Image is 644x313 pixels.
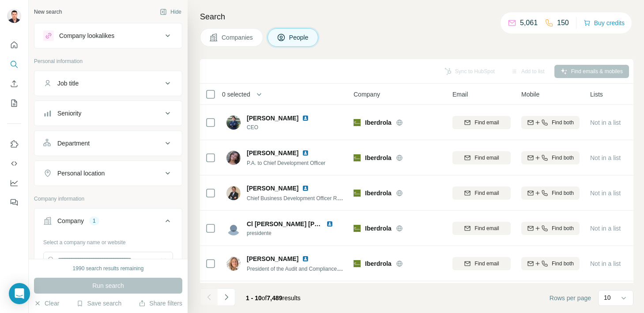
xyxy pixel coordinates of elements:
[354,90,380,99] span: Company
[520,18,538,28] p: 5,061
[7,156,21,171] button: Use Surfe API
[7,194,21,210] button: Feedback
[226,116,241,130] img: Avatar
[7,95,21,111] button: My lists
[557,18,569,28] p: 150
[552,224,574,232] span: Find both
[226,257,241,271] img: Avatar
[247,123,320,131] span: CEO
[246,294,301,302] span: results
[590,119,621,126] span: Not in a list
[552,260,574,268] span: Find both
[34,103,182,124] button: Seniority
[521,257,580,270] button: Find both
[552,189,574,197] span: Find both
[584,17,625,29] button: Buy credits
[550,294,591,302] span: Rows per page
[521,90,539,99] span: Mobile
[222,33,254,42] span: Companies
[552,154,574,162] span: Find both
[247,265,446,272] span: President of the Audit and Compliance Committee - Iberdrola [GEOGRAPHIC_DATA]
[354,225,361,232] img: Logo of Iberdrola
[521,186,580,200] button: Find both
[7,76,21,92] button: Enrich CSV
[7,175,21,191] button: Dashboard
[326,220,333,227] img: LinkedIn logo
[226,151,241,165] img: Avatar
[452,116,511,129] button: Find email
[7,37,21,53] button: Quick start
[222,90,250,99] span: 0 selected
[365,224,392,233] span: Iberdrola
[475,260,499,268] span: Find email
[89,217,99,225] div: 1
[354,154,361,161] img: Logo of Iberdrola
[43,235,173,246] div: Select a company name or website
[452,222,511,235] button: Find email
[34,163,182,184] button: Personal location
[365,153,392,162] span: Iberdrola
[354,119,361,126] img: Logo of Iberdrola
[76,299,121,308] button: Save search
[452,186,511,200] button: Find email
[73,265,144,272] div: 1990 search results remaining
[247,220,360,227] span: Cl [PERSON_NAME] [PERSON_NAME]
[475,224,499,232] span: Find email
[34,25,182,46] button: Company lookalikes
[365,118,392,127] span: Iberdrola
[247,229,344,237] span: presidente
[475,189,499,197] span: Find email
[57,139,90,148] div: Department
[34,73,182,94] button: Job title
[521,116,580,129] button: Find both
[139,299,182,308] button: Share filters
[57,109,81,118] div: Seniority
[590,90,603,99] span: Lists
[246,294,262,302] span: 1 - 10
[57,216,84,225] div: Company
[154,5,188,19] button: Hide
[590,190,621,197] span: Not in a list
[7,9,21,23] img: Avatar
[302,149,309,156] img: LinkedIn logo
[34,299,59,308] button: Clear
[452,151,511,164] button: Find email
[302,115,309,122] img: LinkedIn logo
[9,283,30,304] div: Open Intercom Messenger
[590,225,621,232] span: Not in a list
[7,56,21,72] button: Search
[247,194,419,201] span: Chief Business Development Officer Renewables [GEOGRAPHIC_DATA]
[552,119,574,127] span: Find both
[226,221,241,235] img: Avatar
[34,57,182,65] p: Personal information
[452,257,511,270] button: Find email
[226,186,241,200] img: Avatar
[365,189,392,197] span: Iberdrola
[590,154,621,161] span: Not in a list
[247,254,298,263] span: [PERSON_NAME]
[590,260,621,267] span: Not in a list
[354,260,361,267] img: Logo of Iberdrola
[34,133,182,154] button: Department
[7,136,21,152] button: Use Surfe on LinkedIn
[521,222,580,235] button: Find both
[262,294,267,302] span: of
[354,190,361,197] img: Logo of Iberdrola
[521,151,580,164] button: Find both
[365,259,392,268] span: Iberdrola
[302,185,309,192] img: LinkedIn logo
[475,154,499,162] span: Find email
[59,31,114,40] div: Company lookalikes
[247,184,298,193] span: [PERSON_NAME]
[57,169,105,178] div: Personal location
[475,119,499,127] span: Find email
[247,114,298,123] span: [PERSON_NAME]
[34,8,62,16] div: New search
[34,195,182,203] p: Company information
[302,255,309,262] img: LinkedIn logo
[247,160,325,166] span: P.A. to Chief Development Officer
[289,33,309,42] span: People
[218,288,235,306] button: Navigate to next page
[267,294,282,302] span: 7,489
[57,79,79,88] div: Job title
